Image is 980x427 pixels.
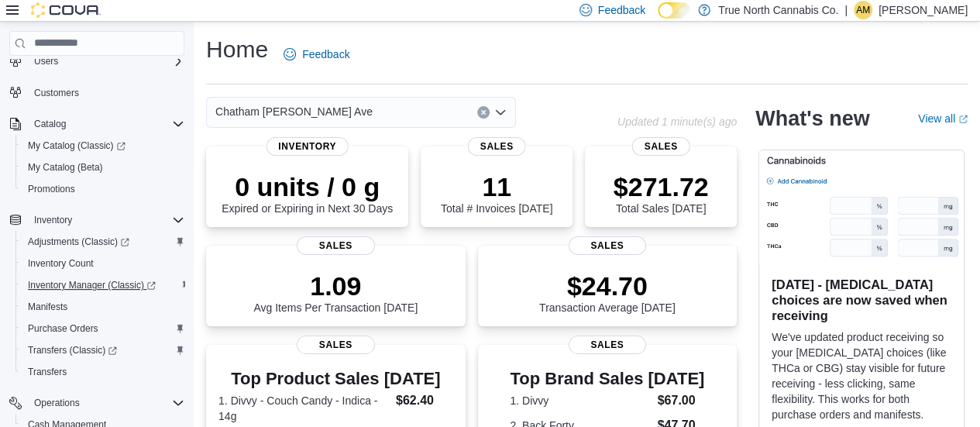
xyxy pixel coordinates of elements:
a: Feedback [277,39,356,70]
a: Inventory Manager (Classic) [22,276,162,294]
span: Transfers [28,366,67,378]
span: Customers [28,83,184,102]
span: Inventory [28,211,184,229]
button: Catalog [3,113,191,135]
span: Feedback [598,2,645,18]
span: Sales [632,137,690,156]
span: Users [28,52,184,71]
span: Inventory [266,137,349,156]
span: My Catalog (Beta) [22,158,184,177]
h2: What's new [755,106,869,131]
p: 11 [441,171,552,202]
span: Manifests [28,301,67,313]
a: Adjustments (Classic) [22,232,136,251]
span: Catalog [28,115,184,133]
p: | [844,1,848,19]
button: Open list of options [494,106,507,119]
a: My Catalog (Classic) [22,136,132,155]
span: Inventory Manager (Classic) [28,279,156,291]
span: Inventory Count [28,257,94,270]
button: Users [28,52,64,71]
dt: 1. Divvy [510,393,651,408]
button: Inventory [28,211,78,229]
p: We've updated product receiving so your [MEDICAL_DATA] choices (like THCa or CBG) stay visible fo... [772,329,951,422]
span: Feedback [302,46,349,62]
span: Purchase Orders [22,319,184,338]
span: Catalog [34,118,66,130]
div: Total Sales [DATE] [614,171,709,215]
span: My Catalog (Classic) [22,136,184,155]
dd: $67.00 [657,391,704,410]
span: AM [856,1,870,19]
span: Adjustments (Classic) [28,236,129,248]
button: Operations [28,394,86,412]
span: Transfers [22,363,184,381]
button: Inventory [3,209,191,231]
span: Sales [468,137,526,156]
a: Transfers (Classic) [15,339,191,361]
button: Manifests [15,296,191,318]
div: Avg Items Per Transaction [DATE] [253,270,418,314]
span: Customers [34,87,79,99]
span: Manifests [22,298,184,316]
span: Transfers (Classic) [22,341,184,360]
a: Inventory Count [22,254,100,273]
a: Promotions [22,180,81,198]
h3: [DATE] - [MEDICAL_DATA] choices are now saved when receiving [772,277,951,323]
button: Catalog [28,115,72,133]
img: Cova [31,2,101,18]
span: Chatham [PERSON_NAME] Ave [215,102,373,121]
span: Operations [34,397,80,409]
p: True North Cannabis Co. [718,1,838,19]
span: Inventory Manager (Classic) [22,276,184,294]
span: Operations [28,394,184,412]
a: Adjustments (Classic) [15,231,191,253]
button: My Catalog (Beta) [15,157,191,178]
span: Users [34,55,58,67]
span: My Catalog (Classic) [28,139,126,152]
p: 0 units / 0 g [222,171,393,202]
p: $271.72 [614,171,709,202]
a: Purchase Orders [22,319,105,338]
span: Sales [569,336,646,354]
span: My Catalog (Beta) [28,161,103,174]
p: 1.09 [253,270,418,301]
h3: Top Brand Sales [DATE] [510,370,704,388]
span: Inventory [34,214,72,226]
span: Adjustments (Classic) [22,232,184,251]
div: Expired or Expiring in Next 30 Days [222,171,393,215]
dt: 1. Divvy - Couch Candy - Indica - 14g [218,393,390,424]
span: Promotions [22,180,184,198]
a: My Catalog (Classic) [15,135,191,157]
input: Dark Mode [658,2,690,19]
span: Inventory Count [22,254,184,273]
div: Transaction Average [DATE] [539,270,676,314]
span: Dark Mode [658,19,658,19]
h1: Home [206,34,268,65]
a: Customers [28,84,85,102]
button: Operations [3,392,191,414]
button: Clear input [477,106,490,119]
a: Inventory Manager (Classic) [15,274,191,296]
button: Users [3,50,191,72]
button: Transfers [15,361,191,383]
p: [PERSON_NAME] [879,1,968,19]
button: Inventory Count [15,253,191,274]
a: Transfers (Classic) [22,341,123,360]
button: Promotions [15,178,191,200]
button: Purchase Orders [15,318,191,339]
svg: External link [958,115,968,124]
span: Promotions [28,183,75,195]
dd: $62.40 [396,391,453,410]
span: Transfers (Classic) [28,344,117,356]
span: Sales [569,236,646,255]
div: Aaron McConnell [854,1,872,19]
p: Updated 1 minute(s) ago [617,115,737,128]
span: Sales [297,336,374,354]
span: Purchase Orders [28,322,98,335]
a: Transfers [22,363,73,381]
button: Customers [3,81,191,104]
a: View allExternal link [918,112,968,125]
h3: Top Product Sales [DATE] [218,370,453,388]
div: Total # Invoices [DATE] [441,171,552,215]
